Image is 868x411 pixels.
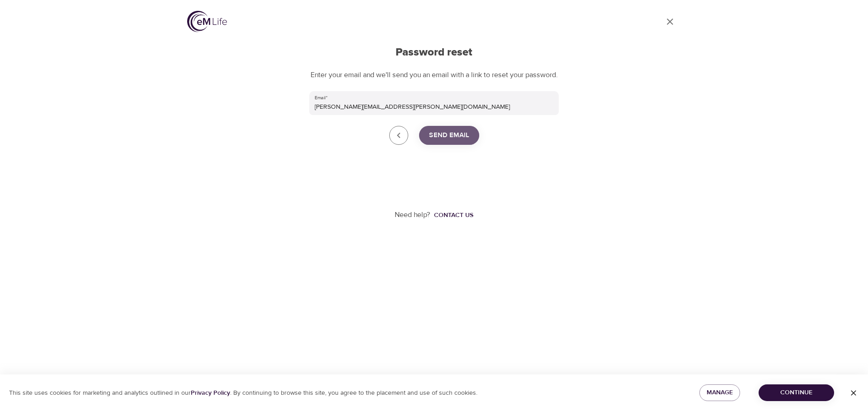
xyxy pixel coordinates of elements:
[429,129,469,141] span: Send Email
[309,46,559,59] h2: Password reset
[187,11,227,32] img: logo
[699,384,740,401] button: Manage
[759,384,834,401] button: Continue
[659,11,681,32] a: close
[395,210,430,220] p: Need help?
[434,211,473,220] div: Contact us
[430,211,473,220] a: Contact us
[389,126,408,145] a: close
[309,70,559,80] p: Enter your email and we'll send you an email with a link to reset your password.
[419,126,479,145] button: Send Email
[191,389,230,397] a: Privacy Policy
[707,387,733,398] span: Manage
[766,387,827,398] span: Continue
